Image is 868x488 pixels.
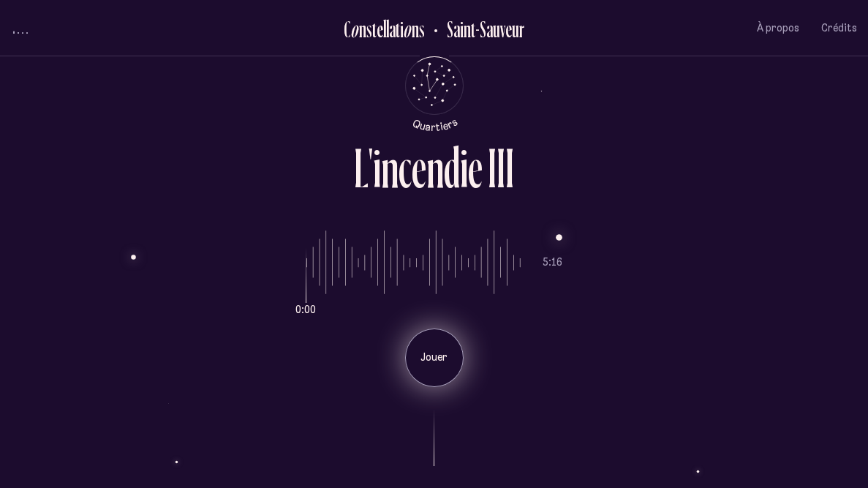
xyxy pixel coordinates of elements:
button: Retour au Quartier [425,16,524,40]
button: Jouer [405,329,464,387]
div: n [426,139,444,196]
div: I [488,139,497,196]
div: o [350,17,359,41]
button: À propos [757,11,799,45]
div: t [372,17,377,41]
div: n [359,17,366,41]
div: ' [369,139,373,196]
p: Jouer [416,350,453,365]
div: o [403,17,412,41]
div: a [389,17,396,41]
div: n [381,139,399,196]
div: l [386,17,389,41]
div: s [366,17,372,41]
div: l [383,17,386,41]
button: volume audio [11,20,30,36]
div: e [468,139,483,196]
p: 5:16 [543,255,562,270]
div: L [354,139,369,196]
div: t [396,17,400,41]
span: À propos [757,22,799,34]
div: C [344,17,350,41]
div: I [497,139,505,196]
button: Crédits [821,11,857,45]
tspan: Quartiers [411,115,460,133]
span: Crédits [821,22,857,34]
div: n [412,17,419,41]
div: d [444,139,460,196]
div: i [373,139,381,196]
div: s [419,17,425,41]
div: I [505,139,514,196]
button: Retour au menu principal [391,56,477,132]
div: e [412,139,426,196]
div: c [399,139,412,196]
div: i [460,139,468,196]
h2: Saint-Sauveur [436,17,524,41]
div: i [400,17,404,41]
div: e [377,17,383,41]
